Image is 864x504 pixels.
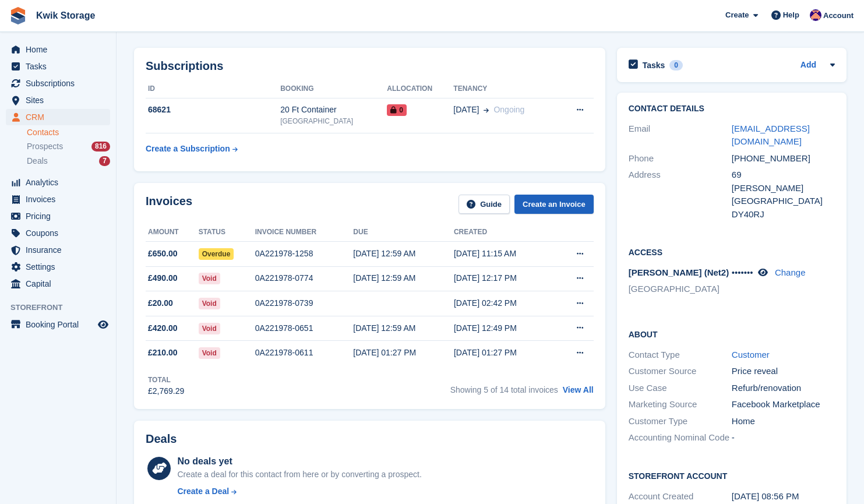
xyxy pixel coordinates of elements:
span: Create [725,9,749,21]
span: Analytics [26,174,96,191]
div: Marketing Source [629,398,732,411]
th: Due [353,223,454,242]
span: Insurance [26,242,96,258]
a: Create a Subscription [146,138,238,160]
span: [PERSON_NAME] (Net2) [629,267,729,277]
a: menu [6,276,110,292]
span: Storefront [10,302,116,313]
a: menu [6,208,110,224]
a: menu [6,109,110,125]
span: Sites [26,92,96,108]
a: menu [6,41,110,58]
div: [PERSON_NAME] [732,182,835,195]
div: [PHONE_NUMBER] [732,152,835,165]
th: Amount [146,223,199,242]
div: 69 [732,168,835,182]
h2: Subscriptions [146,59,594,73]
th: Created [454,223,555,242]
div: 20 Ft Container [280,104,387,116]
span: Void [199,298,220,309]
th: Allocation [387,80,453,98]
a: Create a Deal [177,485,421,498]
span: Coupons [26,225,96,241]
span: Showing 5 of 14 total invoices [450,385,558,394]
span: Help [783,9,799,21]
div: 0A221978-0651 [255,322,354,334]
div: Home [732,415,835,428]
div: [DATE] 11:15 AM [454,248,555,260]
div: [DATE] 01:27 PM [454,347,555,359]
a: menu [6,316,110,333]
span: £210.00 [148,347,178,359]
span: Subscriptions [26,75,96,91]
th: Tenancy [453,80,558,98]
div: Price reveal [732,365,835,378]
h2: Storefront Account [629,470,835,481]
div: Customer Source [629,365,732,378]
span: Tasks [26,58,96,75]
div: [DATE] 01:27 PM [353,347,454,359]
div: Account Created [629,490,732,503]
div: 7 [99,156,110,166]
div: [DATE] 12:59 AM [353,248,454,260]
span: £20.00 [148,297,173,309]
span: Void [199,347,220,359]
img: Jade Stanley [810,9,821,21]
div: 0A221978-0739 [255,297,354,309]
a: menu [6,225,110,241]
div: Phone [629,152,732,165]
div: Use Case [629,382,732,395]
div: [DATE] 12:49 PM [454,322,555,334]
div: Create a Deal [177,485,229,498]
h2: Access [629,246,835,258]
div: - [732,431,835,445]
div: 0A221978-0774 [255,272,354,284]
span: ••••••• [732,267,753,277]
a: View All [563,385,594,394]
a: Change [775,267,806,277]
a: menu [6,259,110,275]
h2: Invoices [146,195,192,214]
div: 0A221978-1258 [255,248,354,260]
th: Invoice number [255,223,354,242]
h2: About [629,328,835,340]
span: [DATE] [453,104,479,116]
span: Void [199,273,220,284]
span: Deals [27,156,48,167]
th: ID [146,80,280,98]
a: menu [6,191,110,207]
th: Booking [280,80,387,98]
span: Settings [26,259,96,275]
div: Refurb/renovation [732,382,835,395]
h2: Deals [146,432,177,446]
div: Create a deal for this contact from here or by converting a prospect. [177,468,421,481]
h2: Contact Details [629,104,835,114]
span: Booking Portal [26,316,96,333]
span: Invoices [26,191,96,207]
span: 0 [387,104,407,116]
a: Kwik Storage [31,6,100,25]
div: [DATE] 08:56 PM [732,490,835,503]
a: Contacts [27,127,110,138]
span: £420.00 [148,322,178,334]
img: stora-icon-8386f47178a22dfd0bd8f6a31ec36ba5ce8667c1dd55bd0f319d3a0aa187defe.svg [9,7,27,24]
div: Create a Subscription [146,143,230,155]
span: Pricing [26,208,96,224]
div: [DATE] 02:42 PM [454,297,555,309]
a: Add [800,59,816,72]
span: Void [199,323,220,334]
a: Guide [459,195,510,214]
span: Capital [26,276,96,292]
a: menu [6,92,110,108]
div: 68621 [146,104,280,116]
th: Status [199,223,255,242]
span: £650.00 [148,248,178,260]
a: [EMAIL_ADDRESS][DOMAIN_NAME] [732,124,810,147]
a: Deals 7 [27,155,110,167]
a: menu [6,174,110,191]
div: Customer Type [629,415,732,428]
div: Accounting Nominal Code [629,431,732,445]
span: CRM [26,109,96,125]
div: Address [629,168,732,221]
a: menu [6,242,110,258]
